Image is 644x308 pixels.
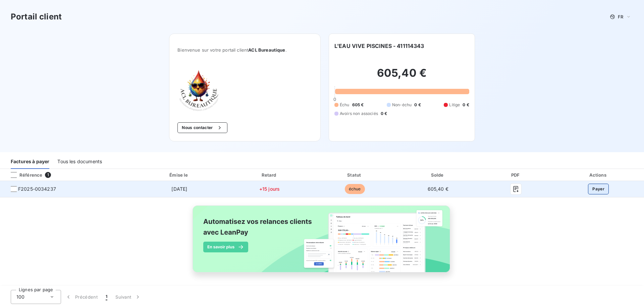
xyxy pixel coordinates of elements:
[61,290,102,304] button: Précédent
[18,186,56,192] span: F2025-0034237
[463,102,469,108] span: 0 €
[228,172,311,178] div: Retard
[248,47,285,53] span: ACL Bureautique
[11,11,62,23] h3: Portail client
[177,69,220,112] img: Company logo
[111,290,145,304] button: Suivant
[392,102,412,108] span: Non-échu
[345,184,365,194] span: échue
[340,102,350,108] span: Échu
[102,290,111,304] button: 1
[449,102,460,108] span: Litige
[171,186,187,192] span: [DATE]
[333,97,336,102] span: 0
[428,186,448,192] span: 605,40 €
[177,122,227,133] button: Nous contacter
[381,111,387,117] span: 0 €
[57,155,102,169] div: Tous les documents
[177,47,312,53] span: Bienvenue sur votre portail client .
[480,172,551,178] div: PDF
[334,66,469,86] h2: 605,40 €
[340,111,378,117] span: Avoirs non associés
[5,172,42,178] div: Référence
[314,172,395,178] div: Statut
[11,155,49,169] div: Factures à payer
[398,172,478,178] div: Solde
[259,186,280,192] span: +15 jours
[45,172,51,178] span: 1
[618,14,623,19] span: FR
[414,102,421,108] span: 0 €
[186,201,458,284] img: banner
[334,42,424,50] h6: L'EAU VIVE PISCINES - 411114343
[134,172,225,178] div: Émise le
[16,294,24,300] span: 100
[588,184,609,194] button: Payer
[554,172,643,178] div: Actions
[352,102,364,108] span: 605 €
[106,294,107,300] span: 1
